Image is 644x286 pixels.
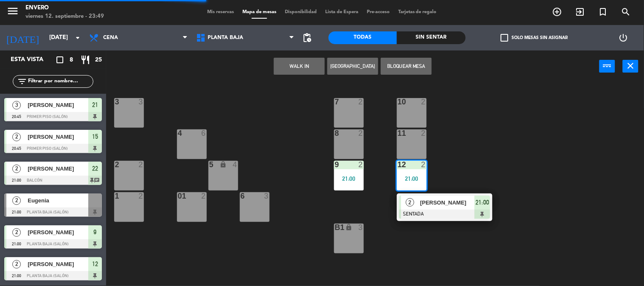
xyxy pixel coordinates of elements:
i: turned_in_not [598,7,608,17]
i: power_settings_new [619,33,629,43]
span: check_box_outline_blank [501,34,508,42]
div: 11 [398,129,398,137]
span: pending_actions [302,33,312,43]
i: lock [345,224,352,231]
i: lock [219,161,227,168]
div: 2 [421,161,426,168]
div: 7 [335,98,335,106]
div: 2 [421,129,426,137]
div: B1 [335,224,335,231]
span: Tarjetas de regalo [394,10,441,14]
button: Bloquear Mesa [381,58,432,75]
span: Eugenia [28,196,88,205]
div: 12 [398,161,398,168]
div: 21:00 [397,176,427,182]
span: 21:00 [475,197,489,207]
div: Todas [329,31,397,44]
div: 2 [421,98,426,106]
div: 9 [335,161,335,168]
span: Cena [103,35,118,41]
div: 2 [358,161,363,168]
span: 15 [92,132,98,142]
i: restaurant [80,55,90,65]
div: 8 [335,129,335,137]
div: 6 [201,129,206,137]
i: add_circle_outline [552,7,562,17]
div: viernes 12. septiembre - 23:49 [25,12,104,21]
button: [GEOGRAPHIC_DATA] [327,58,378,75]
div: 3 [358,224,363,231]
span: 25 [95,55,102,65]
span: 22 [92,163,98,174]
span: Planta Baja [208,35,244,41]
button: power_input [599,60,615,73]
div: 6 [241,192,241,200]
div: 21:00 [334,176,364,182]
i: crop_square [55,55,65,65]
i: menu [6,5,19,17]
i: filter_list [17,76,27,87]
span: [PERSON_NAME] [28,228,88,237]
input: Filtrar por nombre... [27,77,93,86]
span: Disponibilidad [281,10,321,14]
div: 2 [201,192,206,200]
span: Mis reservas [203,10,238,14]
span: 9 [94,227,97,237]
label: Solo mesas sin asignar [501,34,568,42]
span: 2 [12,133,21,141]
div: 10 [398,98,398,106]
div: Sin sentar [397,31,466,44]
div: 4 [233,161,238,168]
i: search [621,7,631,17]
div: 2 [358,129,363,137]
span: 3 [12,101,21,109]
div: 2 [358,98,363,106]
span: [PERSON_NAME] [28,164,88,173]
i: close [626,61,636,71]
button: WALK IN [274,58,325,75]
div: Envero [25,4,104,12]
div: 2 [138,192,143,200]
div: 2 [138,161,143,168]
span: [PERSON_NAME] [420,198,475,207]
i: power_input [602,61,613,71]
span: [PERSON_NAME] [28,260,88,269]
span: 8 [70,55,73,65]
div: Esta vista [4,55,61,65]
span: 12 [92,259,98,269]
i: exit_to_app [575,7,585,17]
span: 2 [406,198,414,207]
span: Mapa de mesas [238,10,281,14]
button: close [623,60,638,73]
span: 2 [12,228,21,237]
span: 2 [12,165,21,173]
span: 21 [92,100,98,110]
span: Pre-acceso [363,10,394,14]
div: 3 [264,192,269,200]
span: 2 [12,196,21,205]
span: [PERSON_NAME] [28,101,88,109]
span: Lista de Espera [321,10,363,14]
button: menu [6,5,19,20]
i: arrow_drop_down [73,33,83,43]
span: [PERSON_NAME] [28,132,88,141]
div: 3 [138,98,143,106]
span: 2 [12,260,21,269]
